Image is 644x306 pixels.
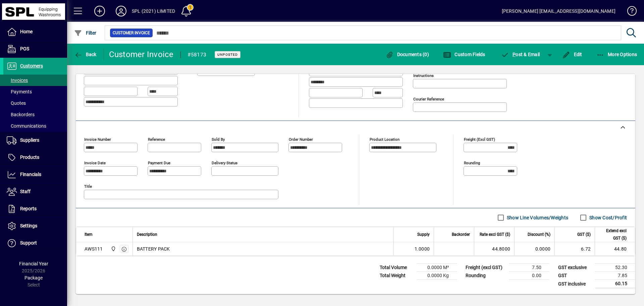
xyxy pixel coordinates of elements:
span: BATTERY PACK [137,246,170,252]
span: Documents (0) [385,52,429,57]
mat-label: Rounding [464,161,480,165]
span: Products [20,155,39,160]
a: Reports [3,201,67,217]
td: Rounding [462,272,509,280]
button: Custom Fields [441,48,487,60]
span: Customer Invoice [113,30,150,36]
div: 44.8000 [478,246,510,252]
span: Staff [20,189,31,194]
a: Knowledge Base [622,1,636,23]
span: Backorder [452,231,470,238]
div: [PERSON_NAME] [EMAIL_ADDRESS][DOMAIN_NAME] [502,6,615,16]
span: Description [137,231,157,238]
button: Edit [560,48,584,60]
span: Reports [20,206,37,211]
td: 7.50 [509,264,549,272]
span: POS [20,46,29,51]
td: 0.0000 [514,242,554,256]
mat-label: Freight (excl GST) [464,137,495,142]
span: Quotes [7,100,26,106]
span: Communications [7,123,46,129]
button: Add [89,5,110,17]
td: 6.72 [554,242,595,256]
span: Financial Year [19,261,48,266]
span: Payments [7,89,32,94]
a: Suppliers [3,132,67,149]
td: 44.80 [595,242,635,256]
mat-label: Title [84,184,92,189]
td: Total Volume [376,264,417,272]
span: Settings [20,223,37,228]
a: Staff [3,183,67,200]
a: Products [3,149,67,166]
td: Total Weight [376,272,417,280]
span: Custom Fields [443,52,485,57]
span: Customers [20,63,43,69]
button: Post & Email [498,48,543,60]
td: 7.85 [595,272,635,280]
span: Extend excl GST ($) [599,227,627,242]
span: Invoices [7,78,28,83]
span: Discount (%) [528,231,550,238]
label: Show Line Volumes/Weights [505,214,568,221]
span: Item [85,231,93,238]
span: Suppliers [20,137,39,143]
span: Supply [417,231,430,238]
a: Payments [3,86,67,97]
button: Profile [110,5,132,17]
td: 0.0000 M³ [417,264,457,272]
a: Quotes [3,97,67,109]
a: Backorders [3,109,67,120]
span: P [513,52,516,57]
td: 0.0000 Kg [417,272,457,280]
div: SPL (2021) LIMITED [132,6,175,16]
button: Filter [72,27,98,39]
td: GST exclusive [555,264,595,272]
td: Freight (excl GST) [462,264,509,272]
span: Rate excl GST ($) [480,231,510,238]
a: POS [3,41,67,57]
a: Home [3,24,67,40]
div: Customer Invoice [109,49,174,60]
a: Settings [3,218,67,234]
span: 1.0000 [415,246,430,252]
button: Back [72,48,98,60]
app-page-header-button: Back [67,48,104,60]
div: AWS111 [85,246,103,252]
mat-label: Instructions [413,73,434,78]
span: Filter [74,30,97,36]
mat-label: Reference [148,137,165,142]
button: More Options [595,48,639,60]
span: Unposted [217,52,238,57]
span: SPL (2021) Limited [109,245,117,253]
td: 0.00 [509,272,549,280]
td: GST [555,272,595,280]
span: Home [20,29,33,34]
div: #58173 [187,49,207,60]
label: Show Cost/Profit [588,214,627,221]
a: Support [3,235,67,252]
span: Financials [20,172,41,177]
mat-label: Invoice date [84,161,106,165]
span: Edit [562,52,582,57]
a: Invoices [3,75,67,86]
span: GST ($) [577,231,591,238]
td: 52.30 [595,264,635,272]
span: More Options [596,52,637,57]
span: Back [74,52,97,57]
a: Communications [3,120,67,132]
mat-label: Courier Reference [413,97,444,101]
mat-label: Invoice number [84,137,111,142]
span: Backorders [7,112,35,117]
span: Support [20,240,37,246]
td: GST inclusive [555,280,595,288]
td: 60.15 [595,280,635,288]
a: Financials [3,166,67,183]
button: Documents (0) [384,48,431,60]
span: ost & Email [501,52,540,57]
mat-label: Payment due [148,161,170,165]
span: Package [24,275,43,280]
